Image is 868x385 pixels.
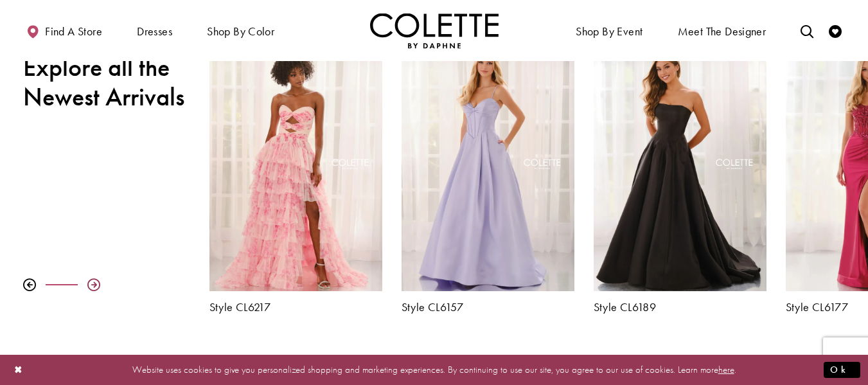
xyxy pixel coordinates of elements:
[23,53,190,112] h2: Explore all the Newest Arrivals
[678,25,766,38] span: Meet the designer
[8,359,30,381] button: Close Dialog
[392,30,584,323] div: Colette by Daphne Style No. CL6157
[204,13,278,48] span: Shop by color
[594,301,766,314] a: Style CL6189
[826,13,845,48] a: Check Wishlist
[797,13,817,48] a: Toggle search
[45,25,102,38] span: Find a store
[137,25,172,38] span: Dresses
[576,25,642,38] span: Shop By Event
[402,40,574,291] a: Visit Colette by Daphne Style No. CL6157 Page
[718,363,734,376] a: here
[209,40,382,291] a: Visit Colette by Daphne Style No. CL6217 Page
[207,25,274,38] span: Shop by color
[23,13,105,48] a: Find a store
[370,13,499,48] a: Visit Home Page
[93,361,775,379] p: Website uses cookies to give you personalized shopping and marketing experiences. By continuing t...
[370,13,499,48] img: Colette by Daphne
[675,13,770,48] a: Meet the designer
[824,362,860,378] button: Submit Dialog
[584,30,776,323] div: Colette by Daphne Style No. CL6189
[402,301,574,314] a: Style CL6157
[594,40,766,291] a: Visit Colette by Daphne Style No. CL6189 Page
[572,13,646,48] span: Shop By Event
[134,13,175,48] span: Dresses
[209,301,382,314] a: Style CL6217
[200,30,392,323] div: Colette by Daphne Style No. CL6217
